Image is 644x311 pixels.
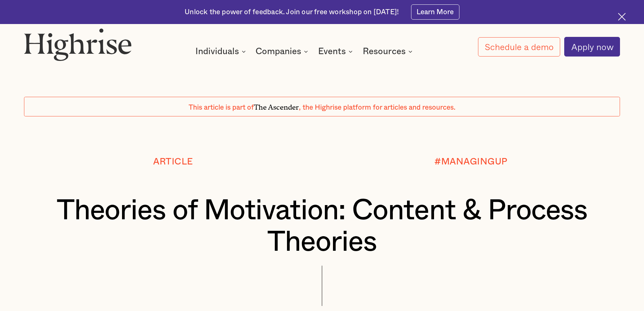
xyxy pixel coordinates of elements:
div: Individuals [195,47,248,55]
div: Individuals [195,47,239,55]
a: Apply now [564,37,620,57]
div: Unlock the power of feedback. Join our free workshop on [DATE]! [185,7,399,17]
span: The Ascender [254,101,299,110]
img: Cross icon [618,13,626,21]
div: Resources [363,47,414,55]
img: Highrise logo [24,28,132,61]
a: Learn More [411,4,459,20]
div: Article [153,157,193,166]
div: Companies [256,47,301,55]
span: This article is part of [189,104,254,111]
div: Resources [363,47,406,55]
span: , the Highrise platform for articles and resources. [299,104,455,111]
div: Events [318,47,355,55]
a: Schedule a demo [478,37,560,57]
div: Events [318,47,346,55]
h1: Theories of Motivation: Content & Process Theories [49,195,595,258]
div: Companies [256,47,310,55]
div: #MANAGINGUP [434,157,507,166]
